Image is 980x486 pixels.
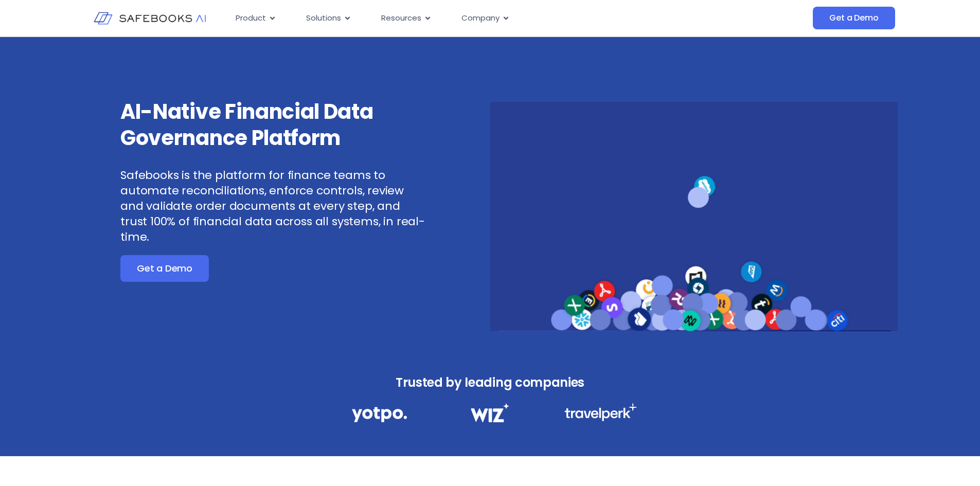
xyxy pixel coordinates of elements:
[120,255,209,282] a: Get a Demo
[227,8,710,28] div: Menu Toggle
[466,403,514,422] img: Financial Data Governance 2
[120,99,426,151] h3: AI-Native Financial Data Governance Platform
[306,12,341,24] span: Solutions
[564,403,637,421] img: Financial Data Governance 3
[352,403,407,425] img: Financial Data Governance 1
[829,13,878,23] span: Get a Demo
[227,8,710,28] nav: Menu
[137,263,192,274] span: Get a Demo
[120,168,426,245] p: Safebooks is the platform for finance teams to automate reconciliations, enforce controls, review...
[461,12,500,24] span: Company
[329,372,651,393] h3: Trusted by leading companies
[381,12,421,24] span: Resources
[236,12,266,24] span: Product
[4,15,161,94] iframe: profile
[813,7,895,29] a: Get a Demo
